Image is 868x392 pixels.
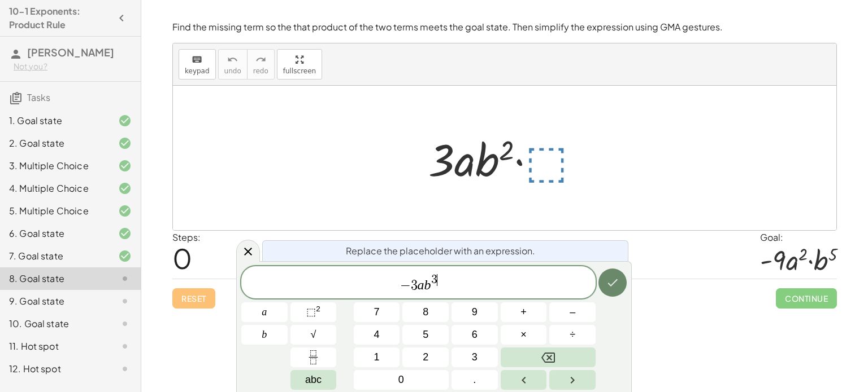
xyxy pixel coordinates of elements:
div: 10. Goal state [9,317,100,331]
button: Backspace [501,347,596,367]
span: 3 [431,274,437,286]
span: 6 [472,327,478,342]
span: ⬚ [306,306,316,318]
span: + [520,305,527,320]
button: 2 [402,347,449,367]
i: Task finished and correct. [118,114,132,127]
button: 3 [452,347,498,367]
span: redo [253,67,268,75]
span: 3 [472,350,478,365]
span: [PERSON_NAME] [27,46,114,59]
div: Goal: [760,231,837,244]
span: 5 [423,327,428,342]
span: 3 [411,279,418,292]
div: 6. Goal state [9,227,100,240]
div: 3. Multiple Choice [9,159,100,173]
span: abc [305,372,322,387]
button: Right arrow [549,370,596,390]
i: Task not started. [118,317,132,331]
button: b [241,325,288,345]
button: 5 [402,325,449,345]
i: Task finished and correct. [118,136,132,150]
span: 1 [374,350,380,365]
div: 2. Goal state [9,136,100,150]
button: 7 [354,302,400,322]
button: a [241,302,288,322]
var: a [418,278,424,292]
i: Task finished and correct. [118,249,132,263]
button: 9 [452,302,498,322]
button: 6 [452,325,498,345]
div: 4. Multiple Choice [9,182,100,195]
span: 0 [172,241,192,275]
button: Alphabet [290,370,337,390]
button: . [452,370,498,390]
button: redoredo [247,49,275,80]
button: 0 [354,370,449,390]
span: ÷ [570,327,575,342]
i: redo [255,53,266,67]
button: keyboardkeypad [179,49,216,80]
span: a [262,305,267,320]
div: 8. Goal state [9,272,100,285]
button: undoundo [218,49,248,80]
i: Task finished and correct. [118,227,132,240]
span: 9 [472,305,478,320]
button: Fraction [290,347,337,367]
span: Replace the placeholder with an expression. [346,244,535,258]
button: Done [598,268,627,297]
i: Task finished and correct. [118,182,132,195]
label: Steps: [172,231,201,243]
button: Left arrow [501,370,547,390]
button: Squared [290,302,337,322]
button: fullscreen [277,49,322,80]
i: Task not started. [118,294,132,308]
i: Task not started. [118,340,132,353]
button: Divide [549,325,596,345]
i: Task not started. [118,362,132,376]
span: fullscreen [283,67,316,75]
span: undo [224,67,241,75]
span: – [570,305,575,320]
var: b [424,278,431,292]
i: Task not started. [118,272,132,285]
div: 1. Goal state [9,114,100,127]
span: keypad [185,67,210,75]
span: Tasks [27,91,50,103]
span: 7 [374,305,380,320]
div: 12. Hot spot [9,362,100,376]
i: undo [227,53,238,67]
span: 0 [398,372,404,387]
div: Not you? [14,61,132,72]
span: √ [311,327,316,342]
button: 1 [354,347,400,367]
span: 4 [374,327,380,342]
button: 8 [402,302,449,322]
span: b [262,327,267,342]
p: Find the missing term so the that product of the two terms meets the goal state. Then simplify th... [172,21,837,34]
div: 11. Hot spot [9,340,100,353]
span: × [520,327,527,342]
span: 8 [423,305,428,320]
h4: 10-1 Exponents: Product Rule [9,5,111,32]
sup: 2 [316,305,320,313]
button: 4 [354,325,400,345]
i: Task finished and correct. [118,204,132,218]
div: 9. Goal state [9,294,100,308]
button: Times [501,325,547,345]
div: 7. Goal state [9,249,100,263]
i: keyboard [192,53,202,67]
span: 2 [423,350,428,365]
span: − [400,279,411,292]
button: Square root [290,325,337,345]
i: Task finished and correct. [118,159,132,173]
button: Plus [501,302,547,322]
button: Minus [549,302,596,322]
span: . [473,372,476,387]
div: 5. Multiple Choice [9,204,100,218]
